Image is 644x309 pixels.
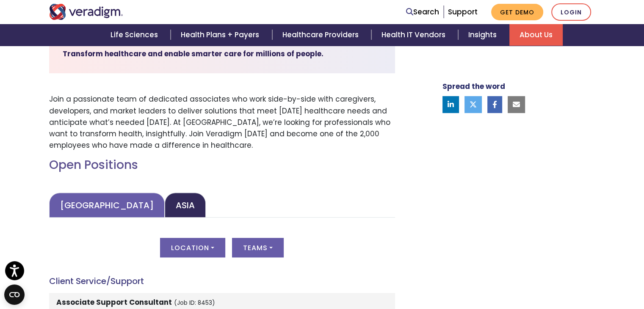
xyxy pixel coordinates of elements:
a: Support [448,7,478,17]
p: Join a passionate team of dedicated associates who work side-by-side with caregivers, developers,... [49,94,395,151]
a: Healthcare Providers [272,24,371,46]
button: Teams [232,238,284,257]
a: Insights [458,24,509,46]
a: Get Demo [491,4,543,20]
button: Open CMP widget [4,284,25,305]
button: Location [160,238,225,257]
a: Asia [165,193,206,218]
h4: Client Service/Support [49,276,395,286]
strong: Spread the word [442,81,505,91]
strong: Associate Support Consultant [56,297,172,307]
a: Health IT Vendors [371,24,458,46]
a: About Us [509,24,563,46]
a: Search [406,6,439,18]
small: (Job ID: 8453) [174,299,215,307]
img: Veradigm logo [49,4,123,20]
a: Health Plans + Payers [171,24,272,46]
a: Life Sciences [100,24,171,46]
h2: Open Positions [49,158,395,172]
a: Login [551,3,591,21]
strong: Transform healthcare and enable smarter care for millions of people. [63,49,323,59]
a: [GEOGRAPHIC_DATA] [49,193,165,218]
